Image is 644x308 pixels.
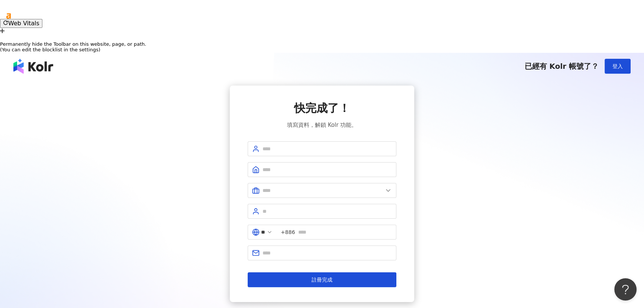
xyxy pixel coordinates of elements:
[614,278,637,301] iframe: Help Scout Beacon - Open
[312,277,332,283] span: 註冊完成
[13,59,53,74] img: logo
[287,121,357,129] span: 填寫資料，解鎖 Kolr 功能。
[524,62,599,71] span: 已經有 Kolr 帳號了？
[294,100,350,116] span: 快完成了！
[612,63,623,69] span: 登入
[8,20,39,27] span: Web Vitals
[248,272,396,287] button: 註冊完成
[605,59,631,74] button: 登入
[281,228,295,236] span: +886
